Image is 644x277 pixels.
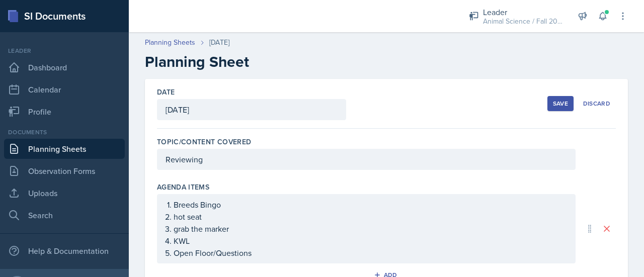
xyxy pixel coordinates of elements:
[4,102,125,122] a: Profile
[4,46,125,55] div: Leader
[4,183,125,203] a: Uploads
[4,161,125,181] a: Observation Forms
[4,128,125,137] div: Documents
[4,79,125,100] a: Calendar
[145,53,628,71] h2: Planning Sheet
[553,100,568,108] div: Save
[4,241,125,261] div: Help & Documentation
[174,199,567,211] p: Breeds Bingo
[166,153,567,165] p: Reviewing
[483,16,563,27] div: Animal Science / Fall 2024
[547,96,574,111] button: Save
[174,223,567,235] p: grab the marker
[157,87,175,97] label: Date
[583,100,610,108] div: Discard
[578,96,616,111] button: Discard
[209,37,229,48] div: [DATE]
[157,137,251,147] label: Topic/Content Covered
[174,235,567,247] p: KWL
[4,205,125,225] a: Search
[4,139,125,159] a: Planning Sheets
[174,247,567,259] p: Open Floor/Questions
[174,211,567,223] p: hot seat
[4,57,125,77] a: Dashboard
[145,37,195,48] a: Planning Sheets
[483,6,563,18] div: Leader
[157,182,209,192] label: Agenda items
